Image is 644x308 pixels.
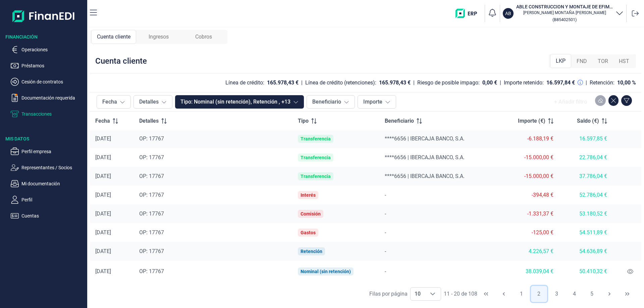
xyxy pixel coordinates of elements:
[564,135,607,142] div: 16.597,85 €
[503,135,553,142] div: -6.188,19 €
[385,154,465,161] span: ****6656 | IBERCAJA BANCO, S.A.
[301,155,331,160] div: Transferencia
[11,62,85,70] button: Préstamos
[12,5,75,27] img: Logo de aplicación
[21,147,85,156] p: Perfil empresa
[11,164,85,172] button: Representantes / Socios
[613,55,635,68] div: HST
[548,286,565,302] button: Page 3
[552,17,577,22] small: Copiar cif
[586,79,587,87] div: |
[301,211,321,217] div: Comisión
[503,154,553,161] div: -15.000,00 €
[11,180,85,188] button: Mi documentación
[503,173,553,180] div: -15.000,00 €
[385,192,386,198] span: -
[385,173,465,179] span: ****6656 | IBERCAJA BANCO, S.A.
[11,94,85,102] button: Documentación requerida
[385,210,386,217] span: -
[619,57,629,65] span: HST
[298,117,309,125] span: Tipo
[139,210,164,217] span: OP: 17767
[592,55,613,68] div: TOR
[564,268,607,275] div: 50.410,32 €
[139,173,164,179] span: OP: 17767
[133,95,172,109] button: Detalles
[21,164,85,172] p: Representantes / Socios
[379,79,411,86] div: 165.978,43 €
[500,79,501,87] div: |
[91,30,136,44] div: Cuenta cliente
[139,248,164,254] span: OP: 17767
[11,147,85,156] button: Perfil empresa
[566,286,582,302] button: Page 4
[301,136,331,141] div: Transferencia
[564,248,607,255] div: 54.636,89 €
[577,117,599,125] span: Saldo (€)
[385,268,386,274] span: -
[21,94,85,102] p: Documentación requerida
[175,95,304,109] button: Tipo: Nominal (sin retención), Retención , +13
[571,55,592,68] div: FND
[139,135,164,142] span: OP: 17767
[503,229,553,236] div: -125,00 €
[136,30,181,44] div: Ingresos
[556,57,566,65] span: LKP
[503,192,553,198] div: -394,48 €
[307,95,355,109] button: Beneficiario
[11,196,85,204] button: Perfil
[181,30,226,44] div: Cobros
[601,286,618,302] button: Next Page
[21,212,85,220] p: Cuentas
[97,95,131,109] button: Fecha
[301,174,331,179] div: Transferencia
[513,286,529,302] button: Page 1
[564,210,607,217] div: 53.180,52 €
[444,291,477,297] span: 11 - 20 de 108
[139,117,159,125] span: Detalles
[564,192,607,198] div: 52.786,04 €
[95,154,128,161] div: [DATE]
[11,212,85,220] button: Cuentas
[505,10,511,17] p: AB
[139,192,164,198] span: OP: 17767
[139,229,164,236] span: OP: 17767
[97,33,130,41] span: Cuenta cliente
[301,192,316,198] div: Interés
[564,173,607,180] div: 37.786,04 €
[95,173,128,180] div: [DATE]
[385,248,386,254] span: -
[550,54,571,68] div: LKP
[301,230,316,235] div: Gastos
[21,110,85,118] p: Transacciones
[95,135,128,142] div: [DATE]
[21,62,85,70] p: Préstamos
[546,79,575,86] div: 16.597,84 €
[195,33,212,41] span: Cobros
[95,56,147,66] div: Cuenta cliente
[21,196,85,204] p: Perfil
[139,268,164,274] span: OP: 17767
[564,154,607,161] div: 22.786,04 €
[598,57,608,65] span: TOR
[95,192,128,198] div: [DATE]
[584,286,600,302] button: Page 5
[11,110,85,118] button: Transacciones
[95,229,128,236] div: [DATE]
[267,79,299,86] div: 165.978,43 €
[425,288,441,300] div: Choose
[95,210,128,217] div: [DATE]
[619,286,635,302] button: Last Page
[516,10,613,15] p: [PERSON_NAME] MONTAÑA [PERSON_NAME]
[11,78,85,86] button: Cesión de contratos
[369,290,408,298] div: Filas por página
[417,79,480,86] div: Riesgo de posible impago:
[95,248,128,255] div: [DATE]
[413,79,415,87] div: |
[225,79,264,86] div: Línea de crédito:
[95,117,110,125] span: Fecha
[149,33,169,41] span: Ingresos
[482,79,497,86] div: 0,00 €
[411,288,425,300] span: 10
[385,117,414,125] span: Beneficiario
